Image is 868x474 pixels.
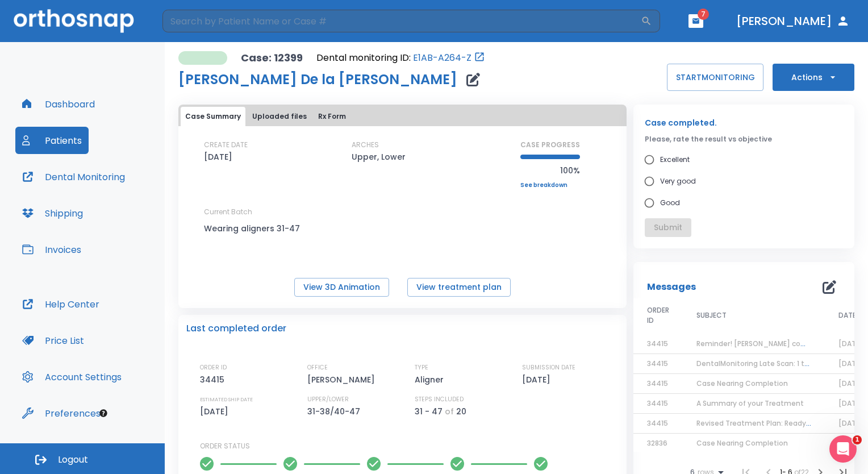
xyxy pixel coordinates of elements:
[307,394,349,405] p: UPPER/LOWER
[200,394,253,405] p: ESTIMATED SHIP DATE
[647,359,668,368] span: 34415
[660,153,690,167] span: Excellent
[647,339,668,348] span: 34415
[15,363,128,390] button: Account Settings
[15,400,107,427] button: Preferences
[15,236,88,263] button: Invoices
[15,199,90,227] button: Shipping
[241,51,303,65] p: Case: 12399
[98,408,108,418] div: Tooltip anchor
[660,174,696,188] span: Very good
[204,222,306,235] p: Wearing aligners 31-47
[696,310,727,321] span: SUBJECT
[15,163,132,190] button: Dental Monitoring
[200,373,228,386] p: 34415
[456,405,466,418] p: 20
[645,116,843,130] p: Case completed.
[307,363,328,373] p: OFFICE
[520,164,580,177] p: 100%
[838,418,863,428] span: [DATE]
[352,150,406,164] p: Upper, Lower
[520,140,580,150] p: CASE PROGRESS
[413,51,471,65] a: E1AB-A264-Z
[415,394,464,405] p: STEPS INCLUDED
[647,305,669,326] span: ORDER ID
[181,107,624,126] div: tabs
[838,310,856,321] span: DATE
[696,418,850,428] span: Revised Treatment Plan: Ready for Approval
[853,435,862,444] span: 1
[204,150,232,164] p: [DATE]
[647,438,667,448] span: 32836
[307,373,379,386] p: [PERSON_NAME]
[445,405,454,418] p: of
[204,207,306,217] p: Current Batch
[407,278,511,297] button: View treatment plan
[520,182,580,189] a: See breakdown
[58,454,88,466] span: Logout
[200,441,619,451] p: ORDER STATUS
[15,127,89,154] button: Patients
[838,359,863,368] span: [DATE]
[647,379,668,388] span: 34415
[698,9,709,20] span: 7
[696,438,788,448] span: Case Nearing Completion
[14,9,134,32] img: Orthosnap
[732,11,854,31] button: [PERSON_NAME]
[307,405,364,418] p: 31-38/40-47
[415,363,428,373] p: TYPE
[181,107,245,126] button: Case Summary
[415,373,448,386] p: Aligner
[204,140,248,150] p: CREATE DATE
[773,64,854,91] button: Actions
[838,398,863,408] span: [DATE]
[314,107,350,126] button: Rx Form
[667,64,763,91] button: STARTMONITORING
[647,280,696,294] p: Messages
[838,339,863,348] span: [DATE]
[645,134,843,144] p: Please, rate the result vs objective
[647,398,668,408] span: 34415
[316,51,485,65] div: Open patient in dental monitoring portal
[200,405,232,418] p: [DATE]
[696,379,788,388] span: Case Nearing Completion
[522,363,575,373] p: SUBMISSION DATE
[15,290,106,318] button: Help Center
[200,363,227,373] p: ORDER ID
[829,435,857,463] iframe: Intercom live chat
[838,379,863,388] span: [DATE]
[15,327,91,354] button: Price List
[294,278,389,297] button: View 3D Animation
[178,73,457,86] h1: [PERSON_NAME] De la [PERSON_NAME]
[15,90,102,118] button: Dashboard
[316,51,411,65] p: Dental monitoring ID:
[522,373,554,386] p: [DATE]
[352,140,379,150] p: ARCHES
[248,107,311,126] button: Uploaded files
[415,405,443,418] p: 31 - 47
[186,322,286,335] p: Last completed order
[647,418,668,428] span: 34415
[162,10,641,32] input: Search by Patient Name or Case #
[696,398,804,408] span: A Summary of your Treatment
[660,196,680,210] span: Good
